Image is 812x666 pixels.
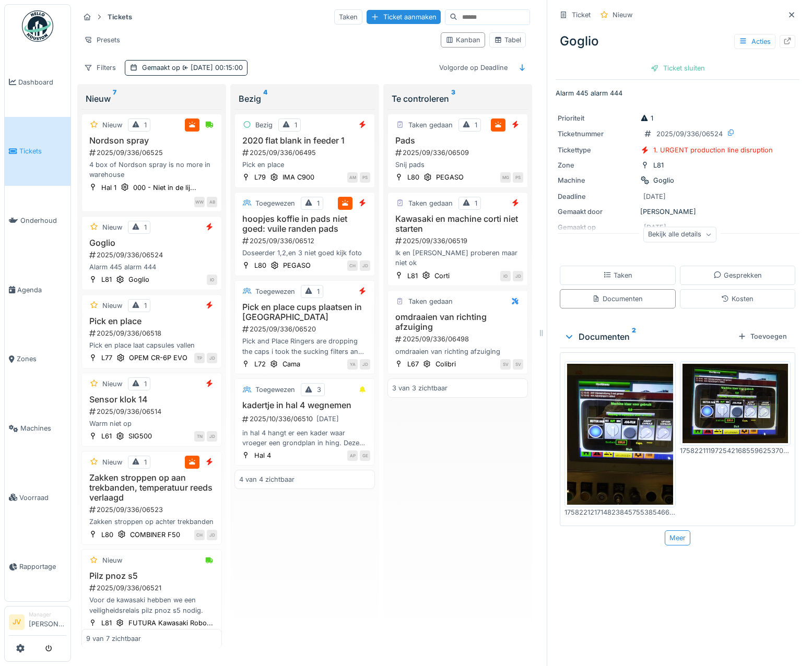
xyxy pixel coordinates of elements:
[434,60,512,75] div: Volgorde op Deadline
[144,457,147,467] div: 1
[88,583,217,593] div: 2025/09/336/06521
[408,198,453,208] div: Taken gedaan
[102,301,122,311] div: Nieuw
[5,186,70,255] a: Onderhoud
[394,236,523,246] div: 2025/09/336/06519
[713,270,762,280] div: Gesprekken
[640,113,653,123] div: 1
[19,493,66,503] span: Voorraad
[682,364,789,443] img: 6muak6aj5kl93h6s845ecx32xejk
[558,192,636,201] div: Deadline
[295,120,297,130] div: 1
[144,379,147,389] div: 1
[207,197,217,207] div: AB
[130,530,180,540] div: COMBINER F50
[5,532,70,602] a: Rapportage
[17,285,66,295] span: Agenda
[283,260,311,270] div: PEGASO
[29,611,66,633] li: [PERSON_NAME]
[241,148,370,158] div: 2025/09/336/06495
[643,192,666,201] div: [DATE]
[567,364,673,505] img: p8ugfgjyb7g54pxpvz78m5tel66d
[29,611,66,619] div: Manager
[592,294,643,304] div: Documenten
[643,227,716,242] div: Bekijk alle details
[241,412,370,425] div: 2025/10/336/06510
[500,172,511,183] div: MG
[255,120,273,130] div: Bezig
[653,160,664,170] div: L81
[408,120,453,130] div: Taken gedaan
[475,198,477,208] div: 1
[392,383,448,393] div: 3 van 3 zichtbaar
[86,395,217,405] h3: Sensor klok 14
[360,172,370,183] div: PS
[556,88,799,98] p: Alarm 445 alarm 444
[144,301,147,311] div: 1
[86,634,141,644] div: 9 van 7 zichtbaar
[79,32,125,47] div: Presets
[101,431,112,441] div: L61
[239,474,295,484] div: 4 van 4 zichtbaar
[347,260,358,271] div: CH
[5,255,70,325] a: Agenda
[133,183,196,193] div: 000 - Niet in de lij...
[392,92,524,105] div: Te controleren
[347,450,358,461] div: AP
[239,400,370,410] h3: kadertje in hal 4 wegnemen
[558,160,636,170] div: Zone
[254,450,271,460] div: Hal 4
[494,35,521,45] div: Tabel
[194,353,205,363] div: TP
[86,316,217,326] h3: Pick en place
[101,530,113,540] div: L80
[734,34,775,49] div: Acties
[88,407,217,417] div: 2025/09/336/06514
[407,359,419,369] div: L67
[142,63,243,73] div: Gemaakt op
[656,129,723,139] div: 2025/09/336/06524
[680,446,791,456] div: 17582211197254216855962537032457.jpg
[436,172,464,182] div: PEGASO
[22,10,53,42] img: Badge_color-CXgf-gQk.svg
[239,428,370,448] div: in hal 4 hangt er een kader waar vroeger een grondplan in hing. Deze kader mag weggenomen worden ...
[254,260,266,270] div: L80
[255,385,295,395] div: Toegewezen
[86,473,217,503] h3: Zakken stroppen op aan trekbanden, temperatuur reeds verlaagd
[239,160,370,170] div: Pick en place
[20,423,66,433] span: Machines
[283,172,314,182] div: IMA C900
[239,136,370,146] h3: 2020 flat blank in feeder 1
[436,359,456,369] div: Colibri
[207,275,217,285] div: IO
[254,359,266,369] div: L72
[408,296,453,306] div: Taken gedaan
[653,175,674,185] div: Goglio
[500,359,511,370] div: SV
[564,507,676,517] div: 17582212171482384575538546686012.jpg
[360,260,370,271] div: JD
[558,145,636,155] div: Tickettype
[86,340,217,350] div: Pick en place laat capsules vallen
[86,92,218,105] div: Nieuw
[254,172,266,182] div: L79
[86,419,217,429] div: Warm niet op
[88,250,217,260] div: 2025/09/336/06524
[128,431,152,441] div: SIG500
[180,64,243,72] span: [DATE] 00:15:00
[194,197,205,207] div: WW
[129,353,187,363] div: OPEM CR-6P EVO
[665,530,690,545] div: Meer
[445,35,480,45] div: Kanban
[241,236,370,246] div: 2025/09/336/06512
[86,160,217,180] div: 4 box of Nordson spray is no more in warehouse
[255,198,295,208] div: Toegewezen
[207,530,217,540] div: JD
[101,353,112,363] div: L77
[513,359,523,370] div: SV
[101,183,116,193] div: Hal 1
[17,354,66,364] span: Zones
[564,330,734,343] div: Documenten
[394,148,523,158] div: 2025/09/336/06509
[653,145,773,155] div: 1. URGENT production line disruption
